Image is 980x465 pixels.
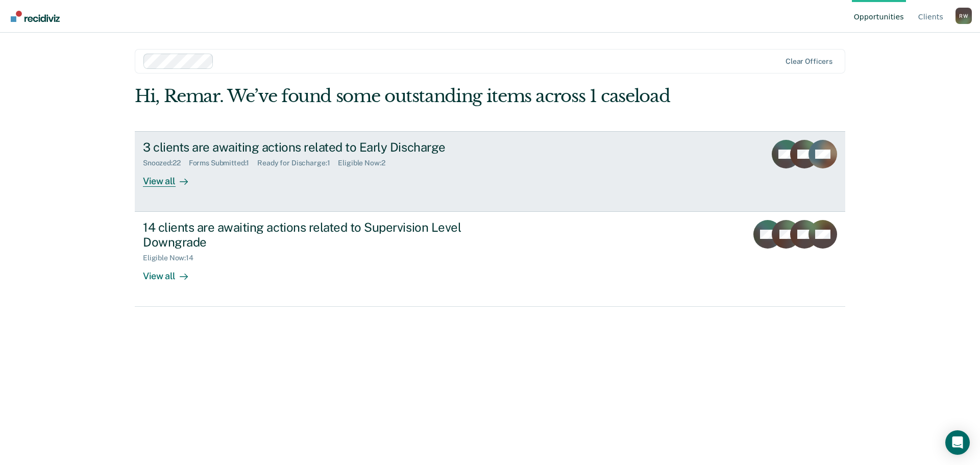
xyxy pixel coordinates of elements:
[143,159,189,167] div: Snoozed : 22
[189,159,258,167] div: Forms Submitted : 1
[338,159,393,167] div: Eligible Now : 2
[143,220,501,250] div: 14 clients are awaiting actions related to Supervision Level Downgrade
[945,430,970,455] div: Open Intercom Messenger
[135,131,845,212] a: 3 clients are awaiting actions related to Early DischargeSnoozed:22Forms Submitted:1Ready for Dis...
[257,159,338,167] div: Ready for Discharge : 1
[955,8,972,24] button: Profile dropdown button
[143,140,501,155] div: 3 clients are awaiting actions related to Early Discharge
[135,86,703,107] div: Hi, Remar. We’ve found some outstanding items across 1 caseload
[143,262,200,282] div: View all
[11,11,60,22] img: Recidiviz
[143,254,202,262] div: Eligible Now : 14
[786,57,832,66] div: Clear officers
[143,167,200,187] div: View all
[135,212,845,307] a: 14 clients are awaiting actions related to Supervision Level DowngradeEligible Now:14View all
[955,8,972,24] div: R W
